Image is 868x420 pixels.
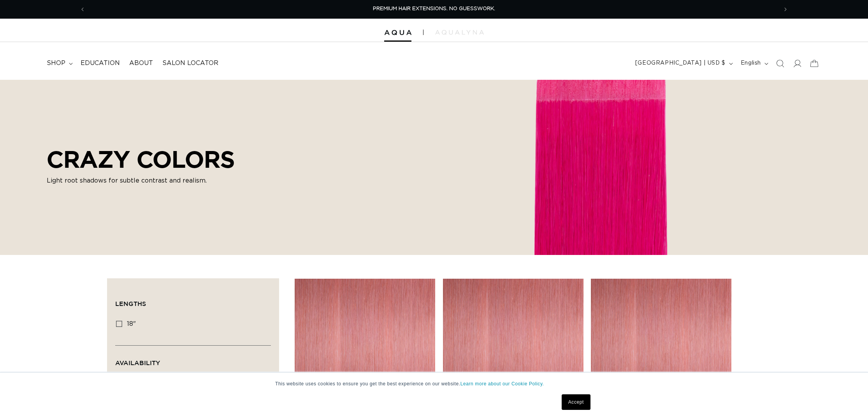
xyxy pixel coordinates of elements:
summary: Search [771,55,789,72]
span: [GEOGRAPHIC_DATA] | USD $ [635,59,726,67]
summary: Lengths (0 selected) [115,286,271,315]
img: aqualyna.com [435,30,484,35]
span: English [741,59,761,67]
p: This website uses cookies to ensure you get the best experience on our website. [275,380,593,387]
span: shop [47,59,65,67]
p: Light root shadows for subtle contrast and realism. [47,176,235,185]
a: About [125,54,158,72]
a: Education [76,54,125,72]
span: 18" [127,321,136,327]
a: Salon Locator [158,54,223,72]
summary: shop [42,54,76,72]
span: Lengths [115,300,146,307]
button: Next announcement [777,2,794,17]
img: Aqua Hair Extensions [384,30,411,35]
h2: CRAZY COLORS [47,146,235,173]
span: Availability [115,359,160,366]
button: English [736,56,771,71]
a: Learn more about our Cookie Policy. [460,381,544,387]
span: About [129,59,153,67]
a: Accept [562,394,590,410]
button: [GEOGRAPHIC_DATA] | USD $ [631,56,736,71]
span: PREMIUM HAIR EXTENSIONS. NO GUESSWORK. [373,6,495,11]
summary: Availability (0 selected) [115,346,271,374]
span: Education [81,59,120,67]
span: Salon Locator [162,59,218,67]
button: Previous announcement [74,2,91,17]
